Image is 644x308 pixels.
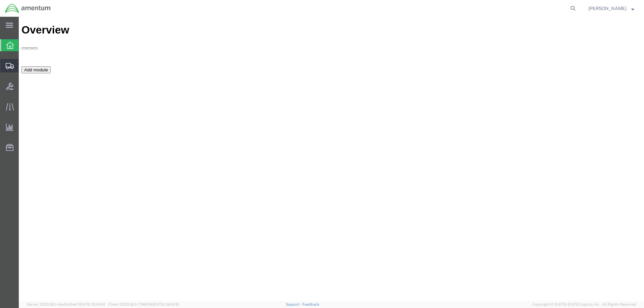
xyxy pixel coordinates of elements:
[19,17,644,301] iframe: FS Legacy Container
[588,4,635,12] button: [PERSON_NAME]
[588,5,627,12] span: Kevin Laarz
[5,3,51,13] img: logo
[302,302,319,306] a: Feedback
[108,302,179,306] span: Client: 2025.18.0-7346316
[533,302,636,307] span: Copyright © [DATE]-[DATE] Agistix Inc., All Rights Reserved
[79,302,105,306] span: [DATE] 10:04:51
[27,302,105,306] span: Server: 2025.18.0-daa1fe12ee7
[286,302,303,306] a: Support
[153,302,179,306] span: [DATE] 08:10:16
